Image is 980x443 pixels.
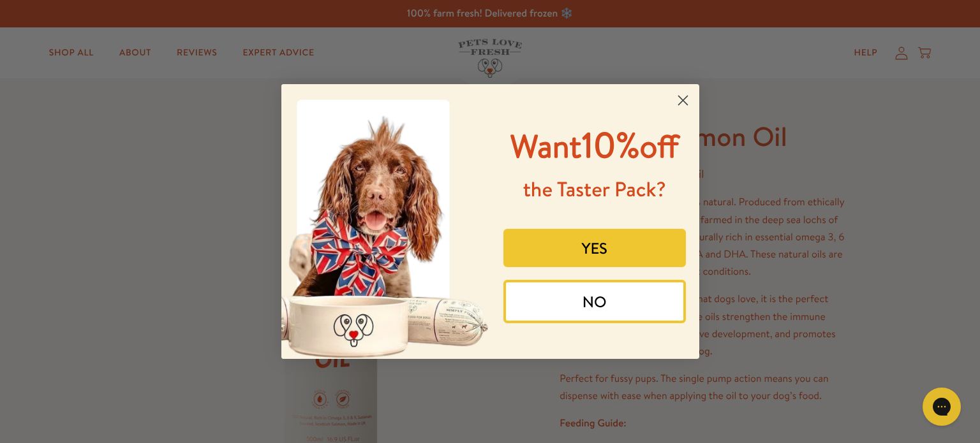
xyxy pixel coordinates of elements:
span: Want [510,124,582,168]
button: Close dialog [672,89,694,112]
span: the Taster Pack? [523,175,666,203]
span: 10% [510,120,679,169]
button: NO [503,280,686,323]
span: off [639,124,679,168]
button: YES [503,229,686,267]
img: 8afefe80-1ef6-417a-b86b-9520c2248d41.jpeg [281,84,491,359]
iframe: Gorgias live chat messenger [916,383,967,430]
